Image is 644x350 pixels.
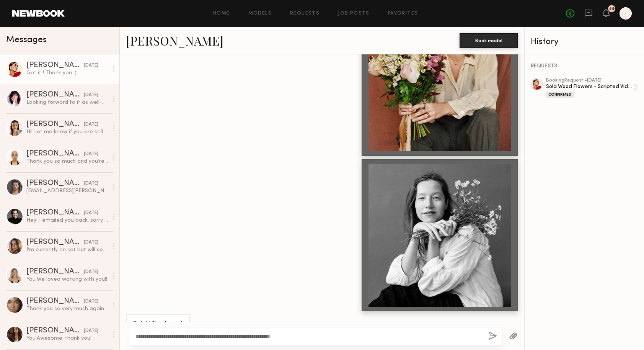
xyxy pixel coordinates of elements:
div: [DATE] [84,298,98,305]
div: Looking forward to it as well! And sounds good, thank you! [26,99,108,106]
div: [DATE] [84,62,98,69]
div: Hi! Let me know if you are still considering booking. Thank you! [26,128,108,136]
div: [PERSON_NAME] [26,268,84,276]
div: [DATE] [84,239,98,246]
div: Thank you so much and you’re welcome. I appreciate it and hope to work with you in the near future. [26,158,108,165]
div: [PERSON_NAME] [26,180,84,187]
a: Book model [460,37,518,43]
a: Job Posts [338,11,370,16]
div: History [531,38,638,46]
button: Book model [460,33,518,48]
div: [PERSON_NAME] [26,327,84,335]
div: [DATE] [84,327,98,335]
div: [PERSON_NAME] [26,121,84,128]
div: [PERSON_NAME] [26,209,84,217]
div: [PERSON_NAME] [26,298,84,305]
div: Got it ! Thank you :) [133,319,183,328]
div: You: We loved working with you!! [26,276,108,283]
span: Messages [6,36,47,44]
div: [DATE] [84,121,98,128]
a: Models [248,11,272,16]
a: Requests [290,11,320,16]
div: Thank you so very much again for having me! x [26,305,108,312]
a: D [620,7,632,20]
a: [PERSON_NAME] [126,32,223,49]
div: Hey! I emailed you back, sorry for the delay in getting back to you :) [26,217,108,224]
div: [PERSON_NAME] [26,239,84,246]
a: bookingRequest •[DATE]Sola Wood Flowers - Scripted VideoConfirmed [546,78,638,98]
div: booking Request • [DATE] [546,78,633,83]
div: [EMAIL_ADDRESS][PERSON_NAME][DOMAIN_NAME] [26,187,108,195]
div: [PERSON_NAME] [26,62,84,69]
div: [DATE] [84,150,98,158]
div: Got it ! Thank you :) [26,69,108,77]
div: [DATE] [84,180,98,187]
div: 49 [609,7,615,11]
div: [PERSON_NAME] [26,91,84,99]
div: [PERSON_NAME] [26,150,84,158]
div: I’m currently on set but will send some over when I get the chance. This evening at the latest [26,246,108,254]
div: Confirmed [546,92,574,98]
div: [DATE] [84,92,98,99]
div: You: Awesome, thank you! [26,335,108,342]
div: [DATE] [84,268,98,276]
a: Favorites [388,11,418,16]
div: REQUESTS [531,64,638,69]
a: Home [213,11,230,16]
div: [DATE] [84,209,98,217]
div: Sola Wood Flowers - Scripted Video [546,83,633,90]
